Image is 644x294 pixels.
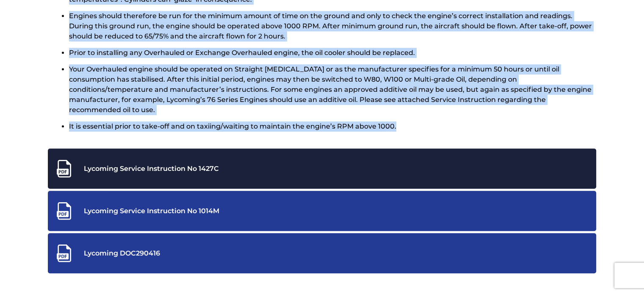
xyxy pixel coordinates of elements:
a: Lycoming Service Instruction No 1427C [54,159,589,178]
a: Lycoming DOC290416 [54,244,589,263]
li: Engines should therefore be run for the minimum amount of time on the ground and only to check th... [69,11,596,48]
li: Prior to installing any Overhauled or Exchange Overhauled engine, the oil cooler should be replaced. [69,48,596,64]
a: Lycoming Service Instruction No 1014M [54,201,589,220]
li: It is essential prior to take-off and on taxiing/waiting to maintain the engine’s RPM above 1000. [69,121,596,138]
li: Your Overhauled engine should be operated on Straight [MEDICAL_DATA] or as the manufacturer speci... [69,64,596,121]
